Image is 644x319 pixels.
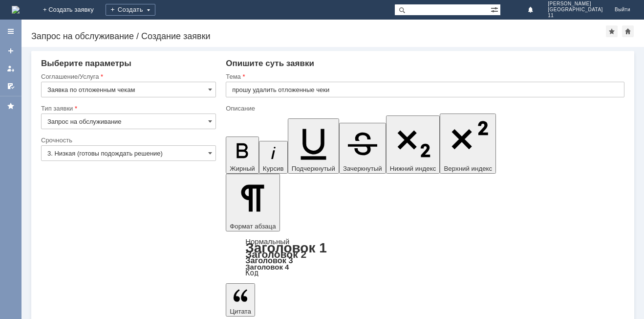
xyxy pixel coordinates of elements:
[292,165,335,172] span: Подчеркнутый
[288,118,339,174] button: Подчеркнутый
[226,105,623,112] div: Описание
[548,7,603,13] span: [GEOGRAPHIC_DATA]
[41,105,214,112] div: Тип заявки
[622,25,634,37] div: Сделать домашней страницей
[3,61,19,76] a: Мои заявки
[245,240,327,255] a: Заголовок 1
[259,141,288,174] button: Курсив
[226,238,624,276] div: Формат абзаца
[230,165,255,172] span: Жирный
[3,43,19,59] a: Создать заявку
[226,174,279,231] button: Формат абзаца
[491,4,500,14] span: Расширенный поиск
[386,115,440,174] button: Нижний индекс
[245,249,306,260] a: Заголовок 2
[226,283,255,317] button: Цитата
[245,237,289,246] a: Нормальный
[339,123,386,174] button: Зачеркнутый
[343,165,382,172] span: Зачеркнутый
[548,1,603,7] span: [PERSON_NAME]
[440,114,496,174] button: Верхний индекс
[31,31,606,41] div: Запрос на обслуживание / Создание заявки
[606,25,618,37] div: Добавить в избранное
[390,165,436,172] span: Нижний индекс
[41,73,214,80] div: Соглашение/Услуга
[41,137,214,143] div: Срочность
[245,269,258,277] a: Код
[230,223,276,230] span: Формат абзаца
[12,6,20,14] a: Перейти на домашнюю страницу
[226,73,623,80] div: Тема
[245,256,293,265] a: Заголовок 3
[245,263,289,271] a: Заголовок 4
[3,78,19,94] a: Мои согласования
[226,59,314,68] span: Опишите суть заявки
[226,137,259,174] button: Жирный
[106,4,155,16] div: Создать
[548,13,603,19] span: 11
[444,165,492,172] span: Верхний индекс
[230,308,251,315] span: Цитата
[41,59,131,68] span: Выберите параметры
[12,6,20,14] img: logo
[263,165,284,172] span: Курсив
